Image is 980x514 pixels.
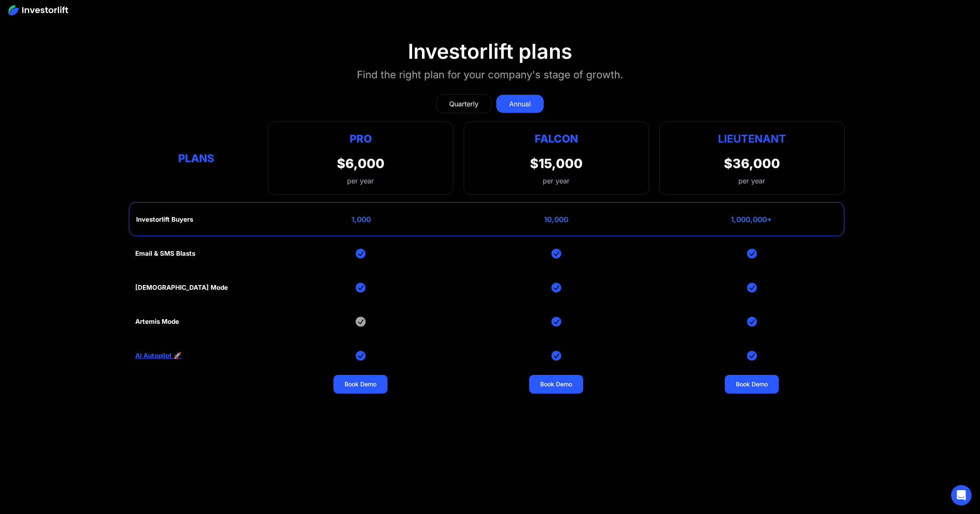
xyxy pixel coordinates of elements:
[530,156,583,171] div: $15,000
[725,375,779,394] a: Book Demo
[135,352,182,360] a: AI Autopilot 🚀
[351,215,371,224] div: 1,000
[724,156,780,171] div: $36,000
[337,131,385,147] div: Pro
[529,375,583,394] a: Book Demo
[135,318,179,326] div: Artemis Mode
[544,215,568,224] div: 10,000
[357,67,623,83] div: Find the right plan for your company's stage of growth.
[337,176,385,186] div: per year
[509,99,531,109] div: Annual
[337,156,385,171] div: $6,000
[333,375,387,394] a: Book Demo
[731,215,772,224] div: 1,000,000+
[135,284,228,291] div: [DEMOGRAPHIC_DATA] Mode
[738,176,765,186] div: per year
[951,485,971,505] div: Open Intercom Messenger
[135,150,258,166] div: Plans
[535,131,578,147] div: Falcon
[135,250,195,257] div: Email & SMS Blasts
[718,132,786,145] strong: Lieutenant
[543,176,570,186] div: per year
[449,99,479,109] div: Quarterly
[408,39,572,64] div: Investorlift plans
[136,216,193,223] div: Investorlift Buyers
